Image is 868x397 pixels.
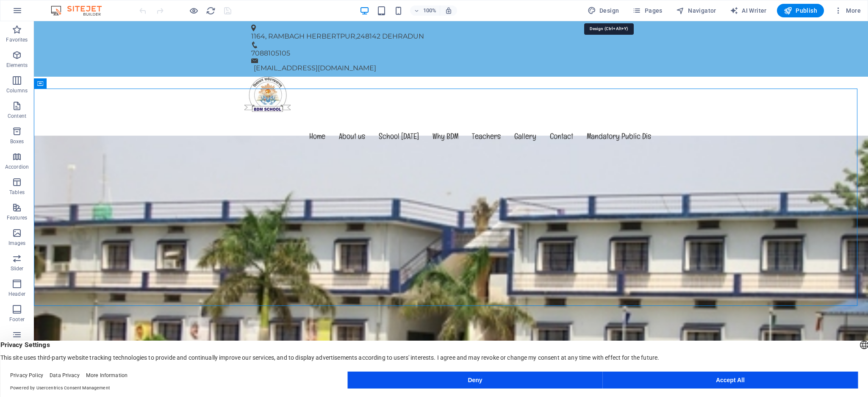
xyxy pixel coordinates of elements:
p: Tables [9,189,25,196]
span: Publish [784,6,817,15]
p: Content [8,113,26,119]
span: More [834,6,861,15]
button: reload [205,6,216,16]
span: Design [588,6,619,15]
span: Pages [632,6,662,15]
button: Pages [629,4,666,17]
h6: 100% [423,6,436,16]
i: Reload page [206,6,216,16]
p: Favorites [6,36,28,43]
p: Accordion [5,164,29,170]
span: AI Writer [730,6,767,15]
button: More [831,4,864,17]
p: Header [8,291,25,297]
p: Images [8,240,26,247]
p: Slider [11,265,24,272]
p: Boxes [10,138,24,145]
i: On resize automatically adjust zoom level to fit chosen device. [445,7,452,14]
p: Features [7,214,27,221]
p: Elements [6,62,28,69]
button: Click here to leave preview mode and continue editing [189,6,199,16]
button: Design [584,4,623,17]
button: AI Writer [727,4,770,17]
span: Navigator [676,6,716,15]
button: Publish [777,4,824,17]
button: Navigator [673,4,720,17]
img: Editor Logo [49,6,112,16]
button: 100% [410,6,440,16]
p: Footer [9,316,25,323]
p: Columns [6,87,28,94]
